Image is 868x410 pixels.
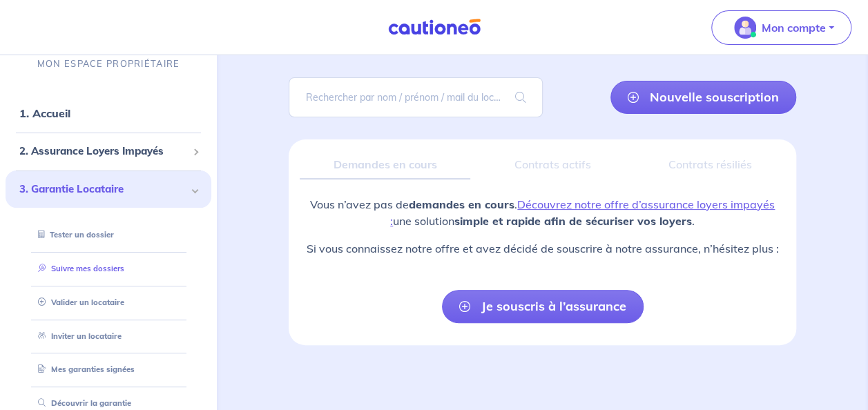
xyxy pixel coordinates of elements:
p: Si vous connaissez notre offre et avez décidé de souscrire à notre assurance, n’hésitez plus : [300,240,785,257]
span: 3. Garantie Locataire [19,182,187,197]
a: Suivre mes dossiers [32,264,124,273]
a: Découvrez notre offre d’assurance loyers impayés : [390,197,775,228]
input: Rechercher par nom / prénom / mail du locataire [289,77,542,117]
div: 2. Assurance Loyers Impayés [6,139,211,166]
div: 1. Accueil [6,100,211,128]
a: Tester un dossier [32,231,114,240]
img: illu_account_valid_menu.svg [734,17,756,39]
span: search [499,78,543,117]
button: illu_account_valid_menu.svgMon compte [711,10,851,45]
div: Inviter un locataire [22,325,195,348]
a: Nouvelle souscription [610,81,796,114]
strong: simple et rapide afin de sécuriser vos loyers [454,214,692,228]
div: Valider un locataire [22,291,195,314]
div: Tester un dossier [22,224,195,247]
strong: demandes en cours [409,197,514,211]
a: Valider un locataire [32,297,124,307]
a: Je souscris à l’assurance [442,290,644,323]
p: Mon compte [762,19,826,36]
a: Inviter un locataire [32,331,122,341]
div: 3. Garantie Locataire [6,170,211,208]
span: 2. Assurance Loyers Impayés [19,144,187,160]
div: Suivre mes dossiers [22,257,195,280]
a: Mes garanties signées [32,365,135,375]
a: 1. Accueil [19,107,70,121]
a: Découvrir la garantie [32,399,131,409]
div: Mes garanties signées [22,359,195,382]
p: MON ESPACE PROPRIÉTAIRE [37,57,180,70]
p: Vous n’avez pas de . une solution . [300,196,785,229]
img: Cautioneo [383,19,486,36]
